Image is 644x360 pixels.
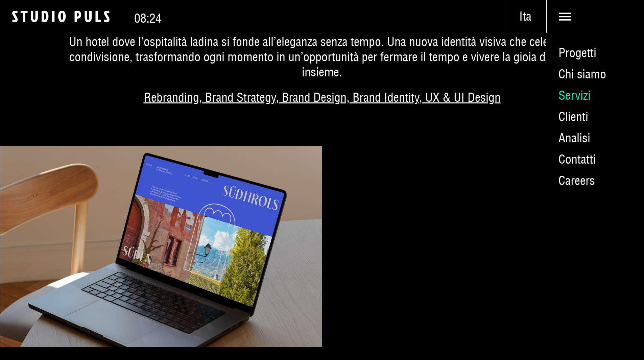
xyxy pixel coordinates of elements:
a: Analisi [546,127,644,149]
a: Servizi [546,85,644,106]
a: Chi siamo [546,64,644,85]
a: Careers [546,170,644,191]
a: Clienti [546,106,644,127]
span: 08:24 [134,11,162,26]
a: Progetti [546,42,644,64]
span: Ita [504,9,546,24]
a: Contatti [546,149,644,170]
